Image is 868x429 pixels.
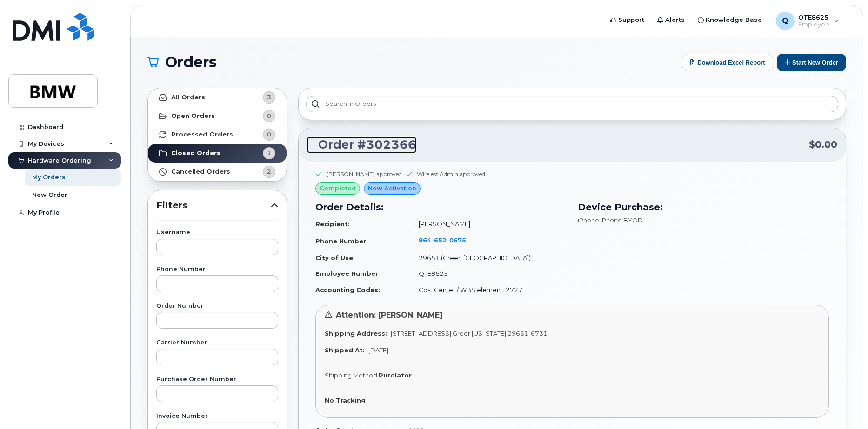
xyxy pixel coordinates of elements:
span: New Activation [368,184,416,193]
span: Orders [165,55,217,69]
a: 8646520675 [419,236,477,244]
strong: Shipping Address: [325,330,387,337]
span: 0 [267,130,271,139]
span: Filters [156,199,271,212]
strong: Accounting Codes: [315,286,380,293]
span: completed [320,184,356,193]
strong: All Orders [171,94,205,101]
strong: Shipped At: [325,346,365,354]
label: Purchase Order Number [156,377,278,383]
button: Start New Order [777,54,846,71]
span: 864 [419,236,466,244]
a: Closed Orders1 [148,144,287,162]
label: Carrier Number [156,340,278,346]
a: Cancelled Orders2 [148,162,287,181]
td: QTE8625 [410,266,567,282]
span: 2 [267,167,271,176]
strong: Open Orders [171,112,215,120]
h3: Order Details: [315,200,567,214]
span: 3 [267,93,271,102]
strong: Employee Number [315,270,378,277]
span: iPhone iPhone BYOD [578,216,643,224]
td: Cost Center / WBS element: 2727 [410,282,567,298]
label: Invoice Number [156,413,278,419]
span: Shipping Method: [325,371,379,379]
span: 0 [267,111,271,120]
td: [PERSON_NAME] [410,216,567,232]
button: Download Excel Report [682,54,773,71]
strong: Recipient: [315,220,350,227]
span: 652 [431,236,447,244]
input: Search in orders [306,96,838,112]
a: Order #302366 [307,136,416,153]
strong: Closed Orders [171,149,220,157]
span: $0.00 [809,138,837,151]
a: All Orders3 [148,88,287,107]
iframe: Messenger Launcher [828,389,861,422]
strong: Phone Number [315,237,366,245]
span: [STREET_ADDRESS] Greer [US_STATE] 29651-6731 [391,330,548,337]
span: [DATE] [368,346,388,354]
a: Open Orders0 [148,107,287,125]
strong: Cancelled Orders [171,168,230,175]
td: 29651 (Greer, [GEOGRAPHIC_DATA]) [410,250,567,266]
span: 1 [267,149,271,157]
h3: Device Purchase: [578,200,829,214]
a: Processed Orders0 [148,125,287,144]
label: Username [156,229,278,235]
strong: City of Use: [315,254,355,261]
span: Attention: [PERSON_NAME] [336,311,443,319]
a: No Tracking [325,396,369,404]
strong: Purolator [379,371,412,379]
label: Phone Number [156,266,278,273]
label: Order Number [156,303,278,309]
strong: Processed Orders [171,131,233,138]
span: 0675 [447,236,466,244]
div: [PERSON_NAME] approved [327,170,402,178]
strong: No Tracking [325,396,366,404]
div: Wireless Admin approved [417,170,485,178]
